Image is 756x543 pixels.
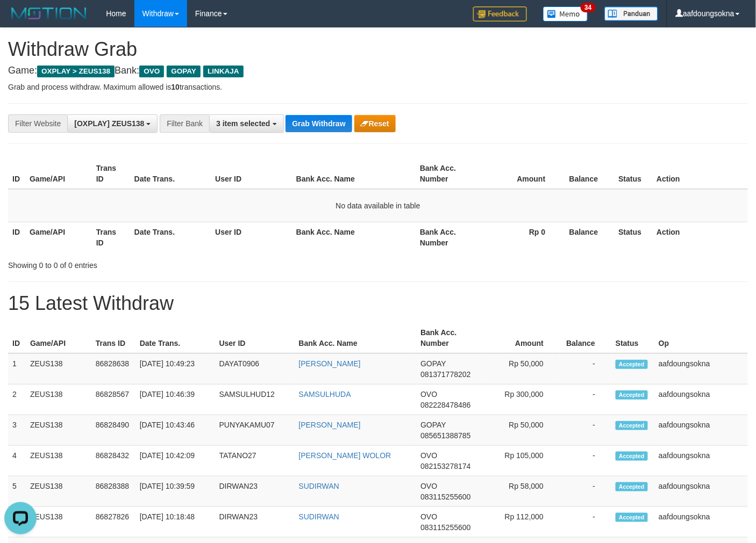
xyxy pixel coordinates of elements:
[420,421,446,429] span: GOPAY
[420,493,470,501] span: Copy 083115255600 to clipboard
[8,353,26,385] td: 1
[215,415,295,446] td: PUNYAKAMU07
[215,353,295,385] td: DAYAT0906
[420,462,470,470] span: Copy 082153278174 to clipboard
[473,6,527,21] img: Feedback.jpg
[135,323,215,353] th: Date Trans.
[91,446,135,476] td: 86828432
[299,421,361,429] a: [PERSON_NAME]
[354,115,396,132] button: Reset
[299,482,339,490] a: SUDIRWAN
[299,390,351,399] a: SAMSULHUDA
[615,158,653,189] th: Status
[420,370,470,379] span: Copy 081371778202 to clipboard
[295,323,417,353] th: Bank Acc. Name
[211,222,292,252] th: User ID
[135,415,215,446] td: [DATE] 10:43:46
[8,323,26,353] th: ID
[611,323,654,353] th: Status
[420,359,446,368] span: GOPAY
[26,323,91,353] th: Game/API
[654,476,748,507] td: aafdoungsokna
[482,385,560,415] td: Rp 300,000
[654,353,748,385] td: aafdoungsokna
[215,446,295,476] td: TATANO27
[160,114,209,133] div: Filter Bank
[8,222,25,252] th: ID
[130,222,211,252] th: Date Trans.
[615,222,653,252] th: Status
[8,446,26,476] td: 4
[211,158,292,189] th: User ID
[8,415,26,446] td: 3
[171,83,180,91] strong: 10
[25,222,92,252] th: Game/API
[139,66,164,77] span: OVO
[135,353,215,385] td: [DATE] 10:49:23
[616,390,648,400] span: Accepted
[652,158,748,189] th: Action
[292,158,416,189] th: Bank Acc. Name
[616,513,648,522] span: Accepted
[26,415,91,446] td: ZEUS138
[92,222,130,252] th: Trans ID
[215,476,295,507] td: DIRWAN23
[560,507,611,538] td: -
[8,189,748,222] td: No data available in table
[482,323,560,353] th: Amount
[562,158,615,189] th: Balance
[420,482,437,490] span: OVO
[482,158,562,189] th: Amount
[8,256,307,271] div: Showing 0 to 0 of 0 entries
[420,512,437,521] span: OVO
[654,385,748,415] td: aafdoungsokna
[299,512,339,521] a: SUDIRWAN
[37,66,115,77] span: OXPLAY > ZEUS138
[135,507,215,538] td: [DATE] 10:18:48
[215,385,295,415] td: SAMSULHUD12
[543,6,588,21] img: Button%20Memo.svg
[8,114,67,133] div: Filter Website
[482,446,560,476] td: Rp 105,000
[91,353,135,385] td: 86828638
[26,507,91,538] td: ZEUS138
[91,507,135,538] td: 86827826
[8,158,25,189] th: ID
[420,401,470,409] span: Copy 082228478486 to clipboard
[8,476,26,507] td: 5
[616,482,648,491] span: Accepted
[654,507,748,538] td: aafdoungsokna
[616,452,648,461] span: Accepted
[560,385,611,415] td: -
[420,523,470,532] span: Copy 083115255600 to clipboard
[292,222,416,252] th: Bank Acc. Name
[92,158,130,189] th: Trans ID
[203,66,244,77] span: LINKAJA
[26,385,91,415] td: ZEUS138
[416,222,482,252] th: Bank Acc. Number
[420,431,470,440] span: Copy 085651388785 to clipboard
[135,476,215,507] td: [DATE] 10:39:59
[215,507,295,538] td: DIRWAN23
[8,385,26,415] td: 2
[91,476,135,507] td: 86828388
[135,446,215,476] td: [DATE] 10:42:09
[8,82,748,92] p: Grab and process withdraw. Maximum allowed is transactions.
[560,415,611,446] td: -
[286,115,352,132] button: Grab Withdraw
[167,66,201,77] span: GOPAY
[135,385,215,415] td: [DATE] 10:46:39
[215,323,295,353] th: User ID
[74,119,144,128] span: [OXPLAY] ZEUS138
[8,293,748,314] h1: 15 Latest Withdraw
[91,323,135,353] th: Trans ID
[216,119,270,128] span: 3 item selected
[416,323,482,353] th: Bank Acc. Number
[482,476,560,507] td: Rp 58,000
[581,3,595,12] span: 34
[654,323,748,353] th: Op
[299,451,391,460] a: [PERSON_NAME] WOLOR
[4,4,37,37] button: Open LiveChat chat widget
[560,323,611,353] th: Balance
[560,446,611,476] td: -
